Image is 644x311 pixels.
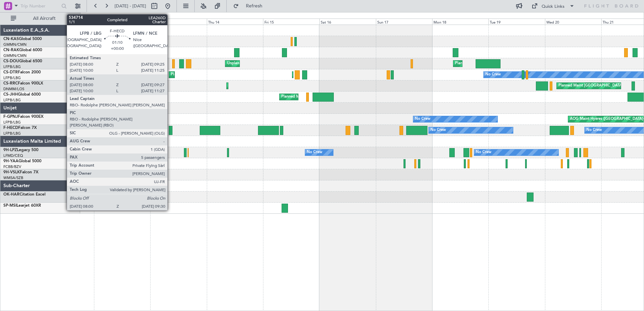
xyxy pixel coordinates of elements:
div: Tue 12 [94,19,150,25]
span: All Aircraft [18,16,71,21]
div: Thu 14 [207,19,263,25]
a: LFPB/LBG [3,75,21,80]
div: No Crew [415,114,430,124]
div: Mon 18 [432,19,488,25]
input: Trip Number [21,1,59,11]
a: F-GPNJFalcon 900EX [3,115,43,119]
a: 9H-VSLKFalcon 7X [3,170,38,174]
span: F-GPNJ [3,115,18,119]
div: No Crew [476,147,491,158]
div: Planned Maint [GEOGRAPHIC_DATA] ([GEOGRAPHIC_DATA]) [118,92,224,102]
a: LFPB/LBG [3,64,21,69]
span: 9H-LPZ [3,148,17,152]
span: CS-JHH [3,93,18,97]
span: 9H-VSLK [3,170,20,174]
div: No Crew [430,125,446,135]
a: 9H-LPZLegacy 500 [3,148,38,152]
span: CS-DOU [3,59,19,63]
span: Refresh [240,4,268,8]
div: Sat 16 [319,19,376,25]
div: Fri 15 [263,19,319,25]
div: No Crew [586,125,602,135]
a: F-HECDFalcon 7X [3,126,37,130]
div: Planned Maint Sofia [171,70,205,80]
div: Wed 20 [545,19,601,25]
a: WMSA/SZB [3,175,23,180]
a: OK-HARCitation Excel [3,193,45,197]
span: CN-RAK [3,48,19,52]
a: 9H-YAAGlobal 5000 [3,159,41,163]
a: CN-KASGlobal 5000 [3,37,42,41]
div: Tue 19 [488,19,545,25]
a: GMMN/CMN [3,42,27,47]
button: Quick Links [528,1,578,11]
span: F-HECD [3,126,18,130]
a: CN-RAKGlobal 6000 [3,48,42,52]
span: CS-DTR [3,70,18,74]
div: Planned Maint [GEOGRAPHIC_DATA] ([GEOGRAPHIC_DATA]) [281,92,387,102]
a: FCBB/BZV [3,164,21,169]
a: CS-DOUGlobal 6500 [3,59,42,63]
span: 9H-YAA [3,159,19,163]
a: GMMN/CMN [3,53,27,58]
a: CS-DTRFalcon 2000 [3,70,41,74]
a: LFPB/LBG [3,131,21,136]
a: CS-JHHGlobal 6000 [3,93,41,97]
a: LFPB/LBG [3,120,21,125]
div: Sun 17 [376,19,432,25]
button: Refresh [230,1,270,11]
span: SP-MSI [3,204,17,208]
a: DNMM/LOS [3,87,24,92]
div: Unplanned Maint [GEOGRAPHIC_DATA] ([GEOGRAPHIC_DATA]) [227,59,338,69]
span: [DATE] - [DATE] [115,3,146,9]
div: Wed 13 [150,19,206,25]
div: Planned Maint [GEOGRAPHIC_DATA] ([GEOGRAPHIC_DATA]) [455,59,561,69]
a: CS-RRCFalcon 900LX [3,81,43,85]
div: No Crew [485,70,501,80]
span: CN-KAS [3,37,19,41]
a: SP-MSILearjet 60XR [3,204,41,208]
div: [DATE] [82,13,93,19]
button: All Aircraft [7,13,73,24]
span: OK-HAR [3,193,20,197]
span: CS-RRC [3,81,18,85]
div: No Crew [307,147,322,158]
a: LFMD/CEQ [3,153,23,158]
div: Quick Links [542,3,565,10]
a: LFPB/LBG [3,98,21,103]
